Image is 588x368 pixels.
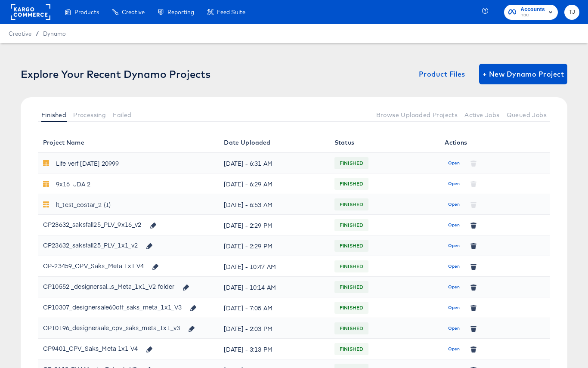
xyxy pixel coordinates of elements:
[479,64,567,84] button: + New Dynamo Project
[464,111,499,118] span: Active Jobs
[445,301,463,315] button: Open
[445,177,463,191] button: Open
[224,342,324,356] div: [DATE] - 3:13 PM
[445,239,463,253] button: Open
[483,68,564,80] span: + New Dynamo Project
[419,68,465,80] span: Product Files
[43,321,200,335] div: CP10196_designersale_cpv_saks_meta_1x1_v3
[448,242,460,250] span: Open
[568,7,576,17] span: TJ
[224,280,324,294] div: [DATE] - 10:14 AM
[43,341,158,356] div: CP9401_CPV_Saks_Meta 1x1 V4
[224,218,324,232] div: [DATE] - 2:29 PM
[167,9,194,15] span: Reporting
[445,280,463,294] button: Open
[448,263,460,270] span: Open
[21,68,210,80] div: Explore Your Recent Dynamo Projects
[445,260,463,273] button: Open
[224,301,324,315] div: [DATE] - 7:05 AM
[445,198,463,211] button: Open
[334,322,368,335] span: FINISHED
[376,111,458,118] span: Browse Uploaded Projects
[334,177,368,191] span: FINISHED
[43,30,66,37] a: Dynamo
[448,221,460,229] span: Open
[56,198,111,211] div: lt_test_costar_2 (1)
[9,30,31,37] span: Creative
[448,201,460,208] span: Open
[507,111,547,118] span: Queued Jobs
[334,239,368,253] span: FINISHED
[445,156,463,170] button: Open
[448,325,460,332] span: Open
[56,156,119,170] div: Life verf [DATE] 20999
[224,239,324,253] div: [DATE] - 2:29 PM
[224,260,324,273] div: [DATE] - 10:47 AM
[334,260,368,273] span: FINISHED
[224,156,324,170] div: [DATE] - 6:31 AM
[334,218,368,232] span: FINISHED
[219,132,329,153] th: Date Uploaded
[445,218,463,232] button: Open
[329,132,440,153] th: Status
[113,111,131,118] span: Failed
[564,5,579,20] button: TJ
[43,259,164,273] div: CP-23459_CPV_Saks_Meta 1x1 V4
[38,132,219,153] th: Project Name
[334,156,368,170] span: FINISHED
[224,322,324,335] div: [DATE] - 2:03 PM
[504,5,558,20] button: AccountsHBC
[334,301,368,315] span: FINISHED
[448,283,460,291] span: Open
[122,9,145,15] span: Creative
[334,342,368,356] span: FINISHED
[43,279,174,293] div: CP10552 _designersal...s_Meta_1x1_V2 folder
[43,300,202,315] div: CP10307_designersale60off_saks_meta_1x1_V3
[224,198,324,211] div: [DATE] - 6:53 AM
[445,322,463,335] button: Open
[334,280,368,294] span: FINISHED
[520,12,545,19] span: HBC
[56,177,91,191] div: 9x16_JDA 2
[43,217,161,232] div: CP23632_saksfall25_PLV_9x16_v2
[439,132,550,153] th: Actions
[448,180,460,188] span: Open
[43,238,158,253] div: CP23632_saksfall25_PLV_1x1_v2
[73,111,106,118] span: Processing
[448,159,460,167] span: Open
[224,177,324,191] div: [DATE] - 6:29 AM
[445,342,463,356] button: Open
[448,304,460,312] span: Open
[217,9,245,15] span: Feed Suite
[334,198,368,211] span: FINISHED
[74,9,99,15] span: Products
[520,5,545,14] span: Accounts
[448,345,460,353] span: Open
[31,30,43,37] span: /
[41,111,66,118] span: Finished
[415,64,469,84] button: Product Files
